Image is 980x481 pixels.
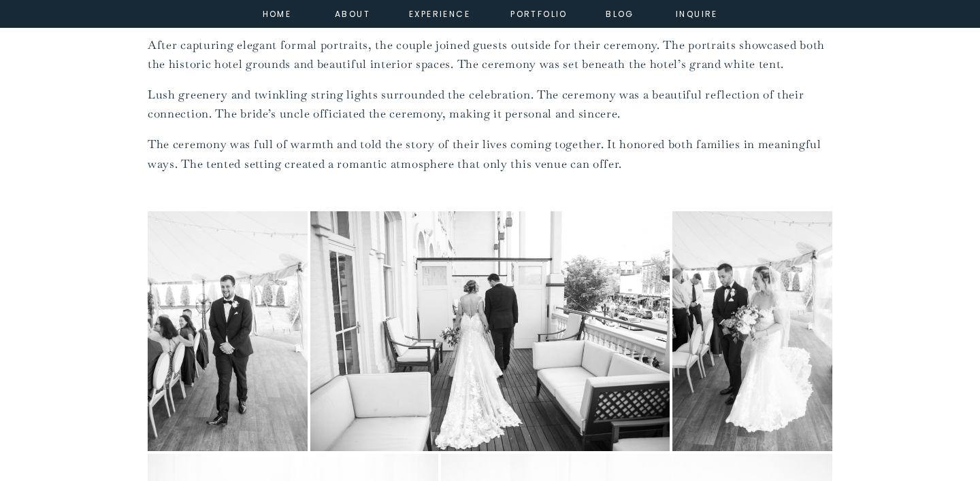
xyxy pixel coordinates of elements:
h2: Heartfelt Ceremony Under the Grand Tent [148,5,832,19]
a: portfolio [510,7,568,19]
p: The ceremony was full of warmth and told the story of their lives coming together. It honored bot... [148,135,832,173]
img: Open image 3 of 9 in full-screen [672,211,832,451]
img: Open image 1 of 9 in full-screen [148,211,308,451]
p: After capturing elegant formal portraits, the couple joined guests outside for their ceremony. Th... [148,35,832,74]
a: experience [409,7,464,19]
a: inquire [672,7,721,19]
p: Lush greenery and twinkling string lights surrounded the celebration. The ceremony was a beautifu... [148,85,832,124]
a: home [259,7,295,19]
a: about [335,7,365,19]
a: Blog [595,7,644,19]
img: Open image 2 of 9 in full-screen [310,211,670,451]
